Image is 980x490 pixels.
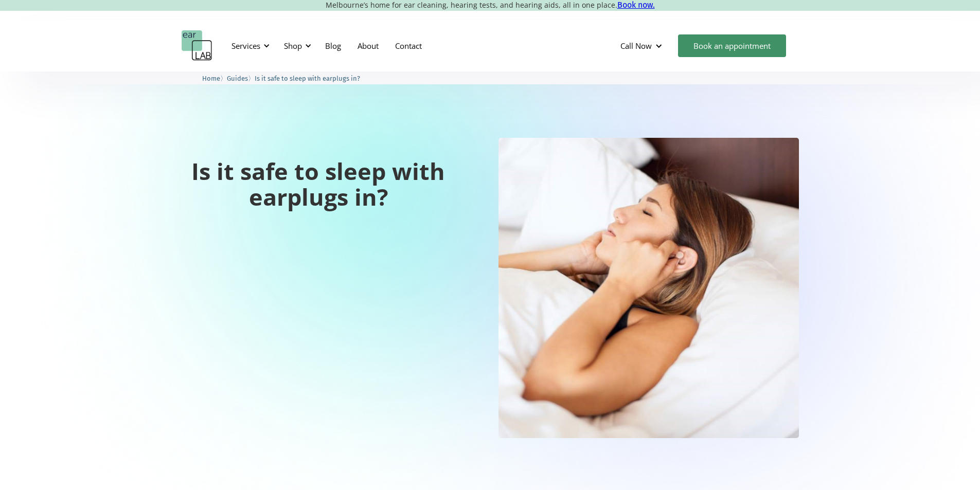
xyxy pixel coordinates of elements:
div: Services [231,41,260,51]
a: Is it safe to sleep with earplugs in? [255,73,360,83]
a: Guides [227,73,248,83]
div: Call Now [612,30,673,61]
div: Shop [284,41,302,51]
div: Call Now [620,41,652,51]
a: Contact [387,31,430,61]
a: Book an appointment [678,34,786,57]
div: Shop [278,30,314,61]
h1: Is it safe to sleep with earplugs in? [182,158,455,209]
span: Guides [227,75,248,82]
span: Home [202,75,220,82]
a: Home [202,73,220,83]
a: About [349,31,387,61]
span: Is it safe to sleep with earplugs in? [255,75,360,82]
img: Is it safe to sleep with earplugs in? [498,138,799,438]
div: Services [225,30,273,61]
li: 〉 [227,73,255,84]
a: Blog [317,31,349,61]
a: home [182,30,212,61]
li: 〉 [202,73,227,84]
